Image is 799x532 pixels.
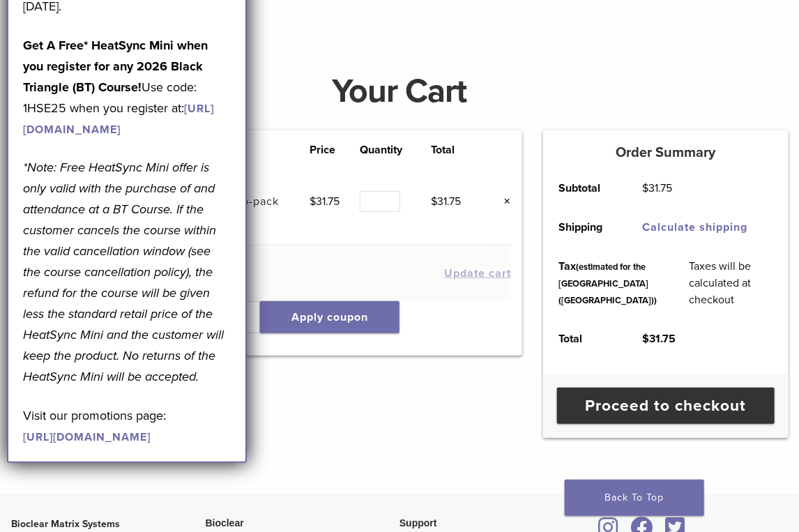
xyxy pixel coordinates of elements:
th: Shipping [543,208,627,247]
bdi: 31.75 [643,332,676,346]
bdi: 31.75 [643,181,673,195]
strong: Bioclear Matrix Systems [11,518,120,530]
th: Tax [543,247,673,319]
th: Total [543,319,627,358]
strong: Get A Free* HeatSync Mini when you register for any 2026 Black Triangle (BT) Course! [23,38,208,95]
a: Remove this item [493,192,511,211]
th: Total [431,142,481,158]
a: Back To Top [565,480,704,516]
span: Support [399,517,437,529]
a: Proceed to checkout [557,388,775,424]
bdi: 31.75 [310,195,340,208]
small: (estimated for the [GEOGRAPHIC_DATA] ([GEOGRAPHIC_DATA])) [559,261,657,306]
th: Subtotal [543,169,627,208]
a: [URL][DOMAIN_NAME] [23,430,151,444]
span: $ [431,195,437,208]
span: $ [310,195,317,208]
th: Price [310,142,360,158]
em: *Note: Free HeatSync Mini offer is only valid with the purchase of and attendance at a BT Course.... [23,160,224,384]
a: [URL][DOMAIN_NAME] [23,102,214,137]
p: Use code: 1HSE25 when you register at: [23,35,231,139]
td: Taxes will be calculated at checkout [673,247,789,319]
p: Visit our promotions page: [23,405,231,447]
h5: Order Summary [543,144,789,161]
span: $ [643,181,649,195]
a: Calculate shipping [643,220,748,234]
span: $ [643,332,650,346]
th: Quantity [360,142,431,158]
button: Update cart [444,268,511,279]
bdi: 31.75 [431,195,461,208]
button: Apply coupon [260,301,399,333]
span: Bioclear [206,517,244,529]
